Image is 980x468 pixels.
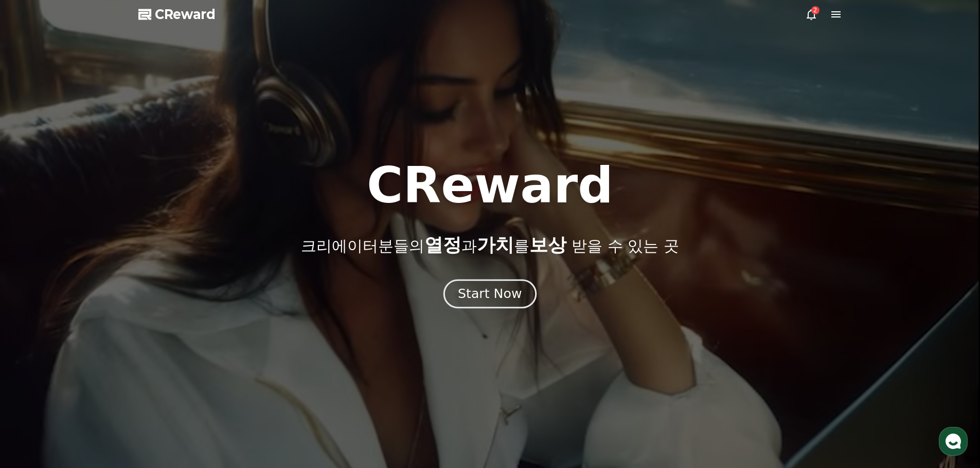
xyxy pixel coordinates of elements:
[811,6,819,14] div: 2
[94,342,106,350] span: 대화
[301,235,679,255] p: 크리에이터분들의 과 를 받을 수 있는 곳
[133,326,198,351] a: 설정
[443,279,537,308] button: Start Now
[529,234,566,255] span: 보상
[367,161,613,210] h1: CReward
[155,6,216,23] span: CReward
[805,8,817,21] a: 2
[458,285,522,303] div: Start Now
[32,341,39,349] span: 홈
[446,290,534,300] a: Start Now
[159,341,171,349] span: 설정
[424,234,461,255] span: 열정
[3,326,68,351] a: 홈
[477,234,514,255] span: 가치
[68,326,133,351] a: 대화
[138,6,216,23] a: CReward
